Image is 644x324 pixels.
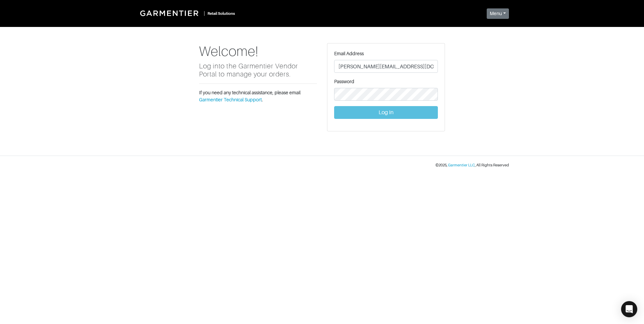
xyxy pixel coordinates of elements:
small: © 2025 , , All Rights Reserved [436,163,509,167]
button: Menu [487,8,509,19]
a: Garmentier Technical Support [199,97,262,102]
img: Garmentier [136,7,204,20]
button: Log In [334,106,438,119]
h5: Log into the Garmentier Vendor Portal to manage your orders. [199,62,317,78]
a: Garmentier LLC [448,163,475,167]
small: Retail Solutions [207,11,235,15]
label: Password [334,78,354,85]
div: Open Intercom Messenger [621,301,637,317]
label: Email Address [334,50,364,57]
h1: Welcome! [199,43,317,59]
p: If you need any technical assistance, please email . [199,89,317,103]
a: |Retail Solutions [135,5,238,21]
div: | [204,10,205,17]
